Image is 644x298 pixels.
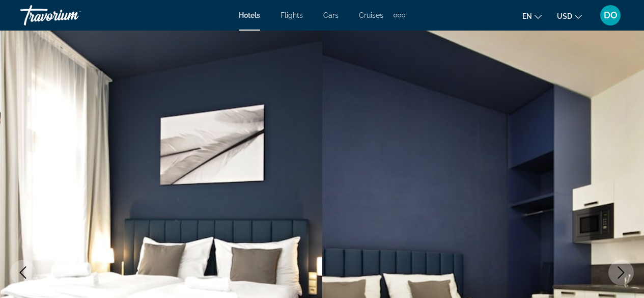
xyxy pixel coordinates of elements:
button: User Menu [597,5,624,26]
span: USD [557,12,572,20]
button: Change currency [557,9,582,23]
a: Cruises [359,11,383,19]
a: Cars [323,11,339,19]
button: Extra navigation items [394,7,405,23]
span: DO [604,10,618,20]
iframe: Кнопка запуска окна обмена сообщениями [603,257,636,290]
button: Previous image [10,260,36,285]
a: Hotels [239,11,260,19]
a: Flights [281,11,303,19]
button: Change language [522,9,542,23]
a: Travorium [20,2,122,29]
span: en [522,12,532,20]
